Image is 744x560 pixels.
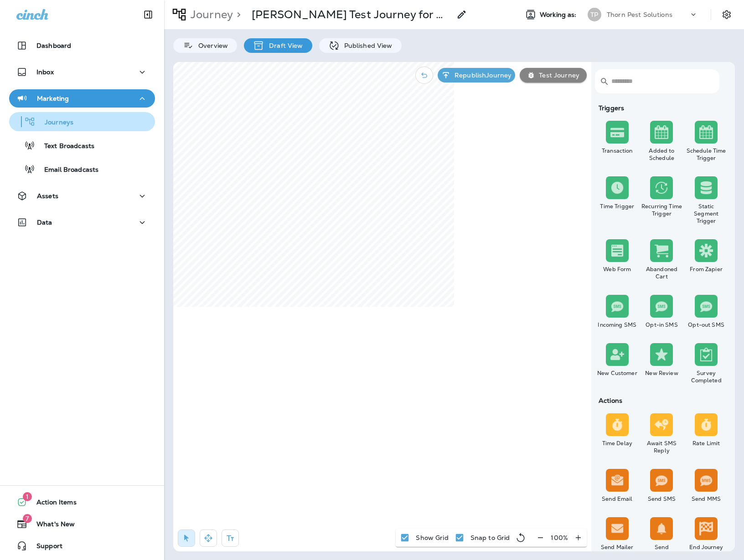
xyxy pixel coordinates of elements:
[37,219,52,226] p: Data
[416,534,448,541] p: Show Grid
[135,5,161,24] button: Collapse Sidebar
[340,42,393,49] p: Published View
[540,11,579,19] span: Working as:
[597,147,638,154] div: Transaction
[23,492,32,501] span: 1
[9,515,155,533] button: 7What's New
[597,321,638,329] div: Incoming SMS
[438,68,515,82] button: RepublishJourney
[641,370,682,377] div: New Review
[37,95,69,102] p: Marketing
[35,166,98,175] p: Email Broadcasts
[36,118,73,127] p: Journeys
[607,11,672,18] p: Thorn Pest Solutions
[264,42,303,49] p: Draft View
[9,136,155,155] button: Text Broadcasts
[641,266,682,280] div: Abandoned Cart
[595,104,728,112] div: Triggers
[686,321,727,329] div: Opt-out SMS
[36,68,54,76] p: Inbox
[686,440,727,447] div: Rate Limit
[641,321,682,329] div: Opt-in SMS
[37,192,58,200] p: Assets
[597,370,638,377] div: New Customer
[23,514,32,523] span: 7
[551,534,568,541] p: 100 %
[9,159,155,179] button: Email Broadcasts
[588,8,601,21] div: TP
[9,213,155,231] button: Data
[686,203,727,225] div: Static Segment Trigger
[641,495,682,503] div: Send SMS
[451,72,511,79] p: Republish Journey
[686,147,727,162] div: Schedule Time Trigger
[595,397,728,404] div: Actions
[641,440,682,454] div: Await SMS Reply
[686,266,727,273] div: From Zapier
[686,495,727,503] div: Send MMS
[641,147,682,162] div: Added to Schedule
[9,36,155,55] button: Dashboard
[597,544,638,551] div: Send Mailer
[641,203,682,217] div: Recurring Time Trigger
[686,544,727,551] div: End Journey
[252,8,451,21] p: [PERSON_NAME] Test Journey for MailBox Power
[535,72,579,79] p: Test Journey
[641,544,682,558] div: Send Notification
[187,8,233,21] p: Journey
[9,493,155,511] button: 1Action Items
[9,537,155,555] button: Support
[597,266,638,273] div: Web Form
[470,534,510,541] p: Snap to Grid
[9,187,155,205] button: Assets
[520,68,587,82] button: Test Journey
[36,42,71,49] p: Dashboard
[597,495,638,503] div: Send Email
[194,42,228,49] p: Overview
[597,203,638,210] div: Time Trigger
[718,6,735,23] button: Settings
[686,370,727,384] div: Survey Completed
[27,542,62,553] span: Support
[233,8,241,21] p: >
[9,63,155,81] button: Inbox
[27,498,77,509] span: Action Items
[9,112,155,131] button: Journeys
[252,8,451,21] div: Kim's Test Journey for MailBox Power
[597,440,638,447] div: Time Delay
[35,142,94,151] p: Text Broadcasts
[9,89,155,108] button: Marketing
[27,520,75,531] span: What's New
